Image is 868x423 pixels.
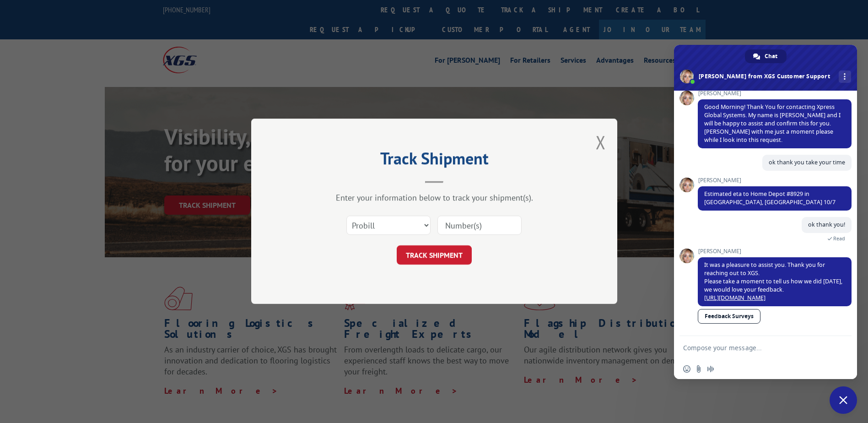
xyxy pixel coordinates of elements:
span: Good Morning! Thank You for contacting Xpress Global Systems. My name is [PERSON_NAME] and I will... [704,103,841,144]
span: Send a file [695,365,702,373]
span: It was a pleasure to assist you. Thank you for reaching out to XGS. Please take a moment to tell ... [704,261,842,302]
button: TRACK SHIPMENT [397,246,472,265]
div: More channels [839,70,851,83]
button: Close modal [596,130,606,154]
span: ok thank you take your time [769,158,845,166]
span: Read [833,235,845,242]
input: Number(s) [437,216,522,235]
span: ok thank you! [808,221,845,228]
span: [PERSON_NAME] [698,248,852,255]
span: Estimated eta to Home Depot #8929 in [GEOGRAPHIC_DATA], [GEOGRAPHIC_DATA] 10/7 [704,190,836,206]
span: [PERSON_NAME] [698,177,852,184]
textarea: Compose your message... [683,344,828,352]
div: Enter your information below to track your shipment(s). [297,193,571,203]
div: Chat [745,49,787,63]
a: Feedback Surveys [698,309,760,324]
span: Audio message [707,365,714,373]
h2: Track Shipment [297,152,571,169]
span: Chat [765,49,777,63]
div: Close chat [830,386,857,414]
span: [PERSON_NAME] [698,90,852,97]
a: [URL][DOMAIN_NAME] [704,294,766,302]
span: Insert an emoji [683,365,690,373]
